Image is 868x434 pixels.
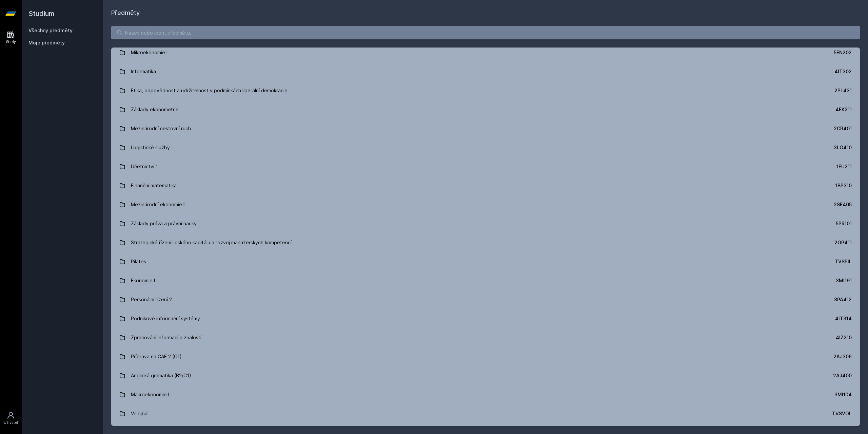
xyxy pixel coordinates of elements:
[835,315,852,322] div: 4IT314
[111,62,860,81] a: Informatika 4IT302
[131,179,177,192] div: Finanční matematika
[131,350,182,363] div: Příprava na CAE 2 (C1)
[836,334,852,341] div: 4IZ210
[28,39,65,46] span: Moje předměty
[111,195,860,214] a: Mezinárodní ekonomie II 2SE405
[834,68,852,75] div: 4IT302
[131,274,155,287] div: Ekonomie I
[131,198,185,211] div: Mezinárodní ekonomie II
[131,46,169,59] div: Mikroekonomie I.
[131,236,292,249] div: Strategické řízení lidského kapitálu a rozvoj manažerských kompetencí
[836,220,852,227] div: 5PR101
[4,420,18,425] div: Uživatel
[834,87,852,94] div: 2PL431
[28,27,73,33] a: Všechny předměty
[111,252,860,271] a: Pilates TVSPIL
[111,309,860,328] a: Podnikové informační systémy 4IT314
[833,353,852,360] div: 2AJ306
[836,163,852,170] div: 1FU211
[131,122,191,135] div: Mezinárodní cestovní ruch
[834,391,852,398] div: 3MI104
[111,366,860,385] a: Anglická gramatika (B2/C1) 2AJ400
[131,217,197,230] div: Základy práva a právní nauky
[111,81,860,100] a: Etika, odpovědnost a udržitelnost v podmínkách liberální demokracie 2PL431
[111,8,860,18] h1: Předměty
[6,39,16,44] div: Study
[832,410,852,417] div: TVSVOL
[111,157,860,176] a: Účetnictví 1 1FU211
[834,125,852,132] div: 2CR401
[131,160,158,173] div: Účetnictví 1
[131,331,201,344] div: Zpracování informací a znalostí
[111,43,860,62] a: Mikroekonomie I. 5EN202
[1,408,20,429] a: Uživatel
[131,255,146,268] div: Pilates
[834,49,852,56] div: 5EN202
[1,27,20,48] a: Study
[835,182,852,189] div: 1BP310
[131,84,288,97] div: Etika, odpovědnost a udržitelnost v podmínkách liberální demokracie
[111,404,860,423] a: Volejbal TVSVOL
[111,347,860,366] a: Příprava na CAE 2 (C1) 2AJ306
[111,233,860,252] a: Strategické řízení lidského kapitálu a rozvoj manažerských kompetencí 2OP411
[131,293,172,306] div: Personální řízení 2
[131,103,179,116] div: Základy ekonometrie
[111,271,860,290] a: Ekonomie I 3MI191
[833,372,852,379] div: 2AJ400
[834,296,852,303] div: 3PA412
[131,388,169,401] div: Makroekonomie I
[111,176,860,195] a: Finanční matematika 1BP310
[834,201,852,208] div: 2SE405
[834,239,852,246] div: 2OP411
[834,144,852,151] div: 3LG410
[111,138,860,157] a: Logistické služby 3LG410
[111,26,860,39] input: Název nebo ident předmětu…
[111,328,860,347] a: Zpracování informací a znalostí 4IZ210
[835,258,852,265] div: TVSPIL
[131,65,156,78] div: Informatika
[131,312,200,325] div: Podnikové informační systémy
[131,407,149,420] div: Volejbal
[111,290,860,309] a: Personální řízení 2 3PA412
[111,214,860,233] a: Základy práva a právní nauky 5PR101
[131,369,191,382] div: Anglická gramatika (B2/C1)
[111,119,860,138] a: Mezinárodní cestovní ruch 2CR401
[835,106,852,113] div: 4EK211
[131,141,170,154] div: Logistické služby
[836,277,852,284] div: 3MI191
[111,100,860,119] a: Základy ekonometrie 4EK211
[111,385,860,404] a: Makroekonomie I 3MI104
